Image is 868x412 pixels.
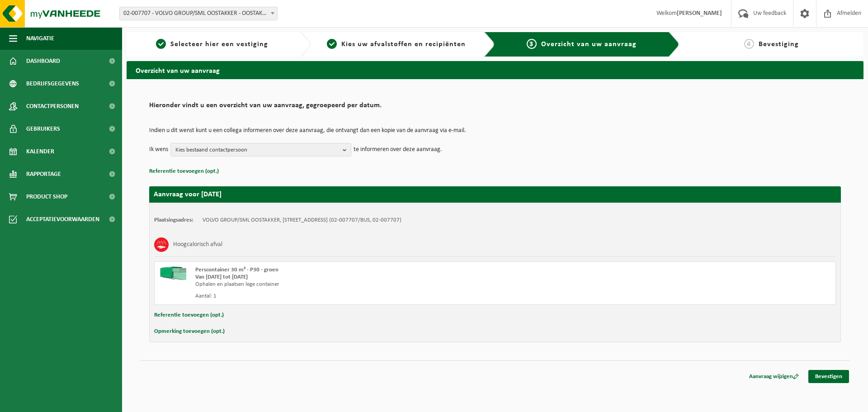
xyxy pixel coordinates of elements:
[119,7,278,20] span: 02-007707 - VOLVO GROUP/SML OOSTAKKER - OOSTAKKER
[26,163,61,185] span: Rapportage
[149,166,219,177] button: Referentie toevoegen (opt.)
[26,27,54,50] span: Navigatie
[677,10,722,17] strong: [PERSON_NAME]
[742,370,806,383] a: Aanvraag wijzigen
[154,326,225,337] button: Opmerking toevoegen (opt.)
[159,266,186,280] img: HK-XP-30-GN-00.png
[170,41,268,48] span: Selecteer hier een vestiging
[154,309,224,321] button: Referentie toevoegen (opt.)
[127,61,863,79] h2: Overzicht van uw aanvraag
[154,217,193,223] strong: Plaatsingsadres:
[175,143,339,157] span: Kies bestaand contactpersoon
[154,191,222,198] strong: Aanvraag voor [DATE]
[327,39,337,49] span: 2
[120,7,277,20] span: 02-007707 - VOLVO GROUP/SML OOSTAKKER - OOSTAKKER
[527,39,537,49] span: 3
[173,237,222,252] h3: Hoogcalorisch afval
[149,102,841,114] h2: Hieronder vindt u een overzicht van uw aanvraag, gegroepeerd per datum.
[316,39,477,50] a: 2Kies uw afvalstoffen en recipiënten
[195,267,278,273] span: Perscontainer 30 m³ - P30 - groen
[170,143,351,156] button: Kies bestaand contactpersoon
[195,274,248,280] strong: Van [DATE] tot [DATE]
[149,143,168,156] p: Ik wens
[195,281,531,288] div: Ophalen en plaatsen lege container
[156,39,166,49] span: 1
[203,217,401,224] td: VOLVO GROUP/SML OOSTAKKER, [STREET_ADDRESS] (02-007707/BUS, 02-007707)
[26,208,99,231] span: Acceptatievoorwaarden
[195,293,531,300] div: Aantal: 1
[808,370,849,383] a: Bevestigen
[26,140,54,163] span: Kalender
[541,41,637,48] span: Overzicht van uw aanvraag
[759,41,799,48] span: Bevestiging
[26,95,79,118] span: Contactpersonen
[26,118,60,140] span: Gebruikers
[26,50,60,72] span: Dashboard
[341,41,466,48] span: Kies uw afvalstoffen en recipiënten
[149,128,841,134] p: Indien u dit wenst kunt u een collega informeren over deze aanvraag, die ontvangt dan een kopie v...
[26,72,79,95] span: Bedrijfsgegevens
[131,39,293,50] a: 1Selecteer hier een vestiging
[744,39,754,49] span: 4
[26,185,67,208] span: Product Shop
[354,143,442,156] p: te informeren over deze aanvraag.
